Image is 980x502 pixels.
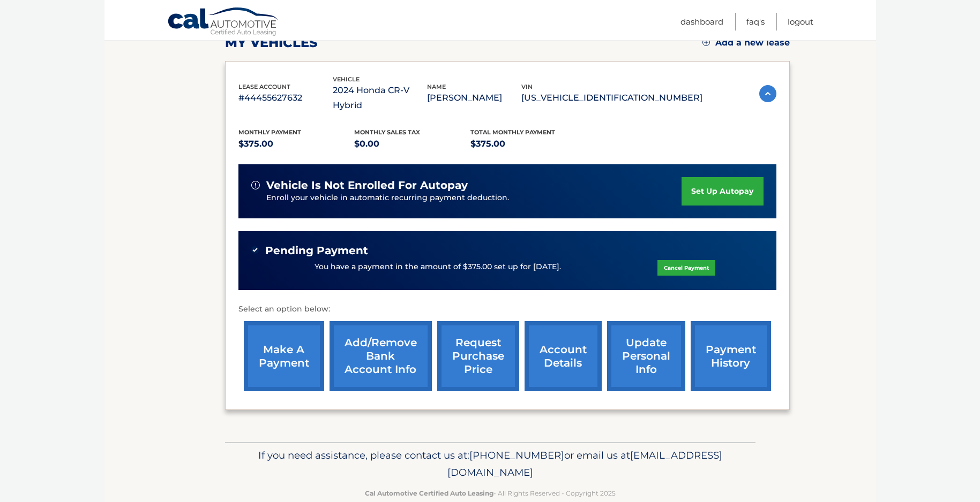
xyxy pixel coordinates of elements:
p: #44455627632 [238,90,333,105]
h2: my vehicles [225,35,318,51]
span: vin [521,83,533,90]
a: request purchase price [437,321,519,391]
p: Enroll your vehicle in automatic recurring payment deduction. [266,192,682,204]
img: accordion-active.svg [759,85,776,102]
p: You have a payment in the amount of $375.00 set up for [DATE]. [315,261,561,273]
p: If you need assistance, please contact us at: or email us at [232,447,749,481]
span: vehicle is not enrolled for autopay [266,179,468,192]
a: make a payment [244,321,324,391]
span: [EMAIL_ADDRESS][DOMAIN_NAME] [447,449,722,478]
span: Pending Payment [265,244,368,257]
p: - All Rights Reserved - Copyright 2025 [232,488,749,499]
p: $375.00 [238,136,355,151]
a: Logout [788,13,813,31]
p: 2024 Honda CR-V Hybrid [333,83,427,113]
p: $0.00 [354,136,470,151]
a: Add/Remove bank account info [330,321,432,391]
a: Cancel Payment [657,260,715,276]
a: Add a new lease [702,37,790,48]
img: add.svg [702,39,710,46]
a: payment history [691,321,771,391]
a: set up autopay [682,177,763,206]
p: $375.00 [470,136,587,151]
a: FAQ's [746,13,765,31]
a: Dashboard [680,13,723,31]
p: [PERSON_NAME] [427,90,521,105]
img: check-green.svg [251,246,259,254]
a: Cal Automotive [167,7,280,38]
a: update personal info [607,321,685,391]
span: lease account [238,83,290,90]
span: Monthly sales Tax [354,128,420,136]
img: alert-white.svg [251,181,260,189]
p: [US_VEHICLE_IDENTIFICATION_NUMBER] [521,90,702,105]
span: vehicle [333,75,360,83]
span: name [427,83,446,90]
span: Monthly Payment [238,128,301,136]
p: Select an option below: [238,303,776,316]
strong: Cal Automotive Certified Auto Leasing [365,489,493,497]
span: [PHONE_NUMBER] [469,449,564,461]
a: account details [525,321,602,391]
span: Total Monthly Payment [470,128,555,136]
